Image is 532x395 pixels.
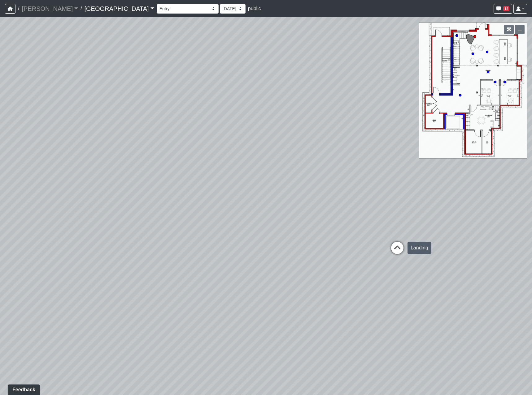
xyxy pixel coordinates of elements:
span: public [248,6,261,11]
iframe: Ybug feedback widget [5,383,41,395]
span: 12 [503,6,509,11]
span: / [78,2,84,15]
span: / [15,2,22,15]
a: [PERSON_NAME] [22,2,78,15]
a: [GEOGRAPHIC_DATA] [84,2,154,15]
div: Landing [408,242,431,254]
button: 12 [494,4,512,14]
